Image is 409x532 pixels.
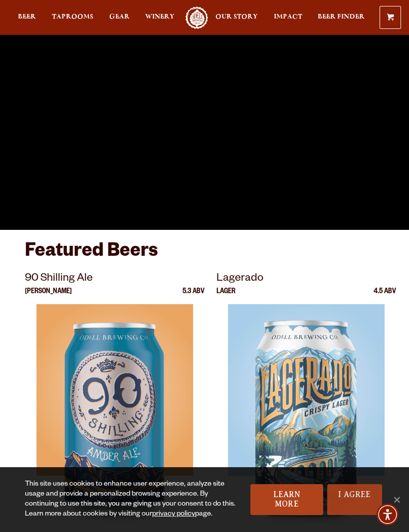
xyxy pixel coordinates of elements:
[145,6,175,29] a: Winery
[318,13,365,21] span: Beer Finder
[25,480,240,520] div: This site uses cookies to enhance user experience, analyze site usage and provide a personalized ...
[18,13,36,21] span: Beer
[392,495,402,505] span: No
[25,240,384,270] h3: Featured Beers
[318,6,365,29] a: Beer Finder
[145,13,175,21] span: Winery
[215,6,258,29] a: Our Story
[52,6,93,29] a: Taprooms
[183,288,204,304] p: 5.3 ABV
[25,288,72,304] p: [PERSON_NAME]
[109,6,130,29] a: Gear
[274,6,302,29] a: Impact
[25,270,204,288] p: 90 Shilling Ale
[274,13,302,21] span: Impact
[215,13,258,21] span: Our Story
[18,6,36,29] a: Beer
[327,484,382,515] a: I Agree
[185,6,209,29] a: Odell Home
[152,511,195,519] a: privacy policy
[216,270,396,288] p: Lagerado
[374,288,396,304] p: 4.5 ABV
[250,484,323,515] a: Learn More
[377,504,399,526] div: Accessibility Menu
[52,13,93,21] span: Taprooms
[109,13,130,21] span: Gear
[216,288,235,304] p: Lager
